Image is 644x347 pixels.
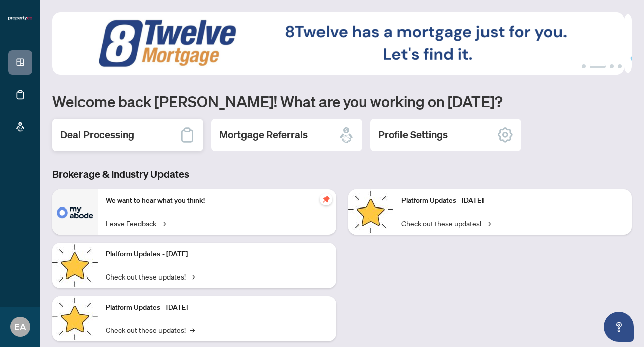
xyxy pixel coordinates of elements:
[60,128,134,142] h2: Deal Processing
[401,218,491,229] a: Check out these updates!→
[106,218,166,229] a: Leave Feedback→
[190,271,195,282] span: →
[52,12,624,75] img: Slide 1
[106,249,328,260] p: Platform Updates - [DATE]
[486,218,491,229] span: →
[401,195,624,206] p: Platform Updates - [DATE]
[52,296,98,341] img: Platform Updates - July 21, 2025
[52,92,632,111] h1: Welcome back [PERSON_NAME]! What are you working on [DATE]?
[610,64,614,68] button: 3
[618,64,622,68] button: 4
[106,271,195,282] a: Check out these updates!→
[590,64,606,68] button: 2
[190,324,195,335] span: →
[8,15,32,21] img: logo
[106,302,328,313] p: Platform Updates - [DATE]
[582,64,586,68] button: 1
[14,320,26,334] span: EA
[320,193,332,205] span: pushpin
[52,189,98,235] img: We want to hear what you think!
[348,189,393,235] img: Platform Updates - June 23, 2025
[106,195,328,206] p: We want to hear what you think!
[604,312,634,342] button: Open asap
[52,243,98,288] img: Platform Updates - September 16, 2025
[378,128,448,142] h2: Profile Settings
[219,128,308,142] h2: Mortgage Referrals
[106,324,195,335] a: Check out these updates!→
[52,167,632,181] h3: Brokerage & Industry Updates
[160,218,166,229] span: →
